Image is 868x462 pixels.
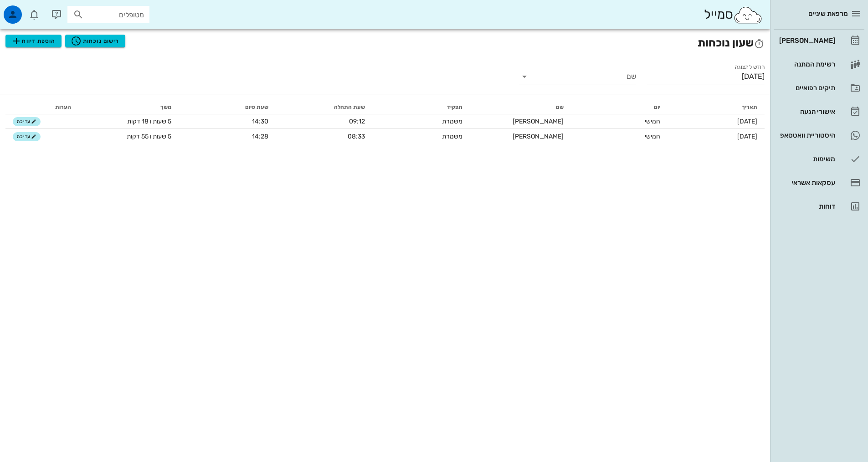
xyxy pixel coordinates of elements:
td: משמרת [372,129,469,144]
div: סמייל [704,5,763,25]
button: עריכה [13,117,41,126]
a: רשימת המתנה [774,53,864,75]
div: משימות [777,155,835,163]
div: עסקאות אשראי [777,179,835,186]
span: 09:12 [349,118,365,125]
span: 14:28 [252,133,268,140]
button: עריכה [13,132,41,141]
div: אישורי הגעה [777,108,835,115]
h2: שעון נוכחות [5,35,765,51]
button: רישום נוכחות [65,35,125,47]
span: חמישי [645,118,660,125]
span: שעת התחלה [334,104,365,110]
a: משימות [774,148,864,170]
div: דוחות [777,203,835,210]
span: חמישי [645,133,660,140]
a: אישורי הגעה [774,101,864,123]
span: [PERSON_NAME] [513,133,564,140]
a: עסקאות אשראי [774,172,864,194]
span: עריכה [17,134,36,139]
span: 5 שעות ו 18 דקות [127,118,171,125]
span: [DATE] [737,118,757,125]
th: שם: לא ממוין. לחץ למיון לפי סדר עולה. הפעל למיון עולה. [470,100,571,114]
th: שעת סיום [179,100,275,114]
a: [PERSON_NAME] [774,30,864,51]
span: הערות [55,104,71,110]
div: [PERSON_NAME] [777,37,835,44]
div: היסטוריית וואטסאפ [777,132,835,139]
span: הוספת דיווח [11,36,56,46]
th: תאריך: לא ממוין. לחץ למיון לפי סדר עולה. הפעל למיון עולה. [668,100,765,114]
span: שעת סיום [245,104,268,110]
a: תיקים רפואיים [774,77,864,99]
span: יום [654,104,660,110]
span: תאריך [742,104,757,110]
span: 14:30 [252,118,268,125]
span: מרפאת שיניים [808,10,848,18]
span: משך [160,104,171,110]
th: שעת התחלה [276,100,373,114]
div: תיקים רפואיים [777,84,835,92]
span: תג [27,7,32,13]
td: משמרת [372,114,469,129]
a: היסטוריית וואטסאפ [774,124,864,146]
span: [PERSON_NAME] [513,118,564,125]
a: דוחות [774,195,864,217]
span: שם [556,104,564,110]
button: הוספת דיווח [5,35,62,47]
div: רשימת המתנה [777,61,835,68]
span: 5 שעות ו 55 דקות [127,133,171,140]
span: רישום נוכחות [71,36,119,46]
img: SmileCloud logo [733,6,763,24]
span: 08:33 [348,133,365,140]
label: חודש לתצוגה [735,64,765,71]
th: יום: לא ממוין. לחץ למיון לפי סדר עולה. הפעל למיון עולה. [571,100,668,114]
th: תפקיד: לא ממוין. לחץ למיון לפי סדר עולה. הפעל למיון עולה. [372,100,469,114]
span: תפקיד [447,104,462,110]
span: [DATE] [737,133,757,140]
span: עריכה [17,119,36,124]
th: משך [78,100,179,114]
th: הערות [48,100,78,114]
